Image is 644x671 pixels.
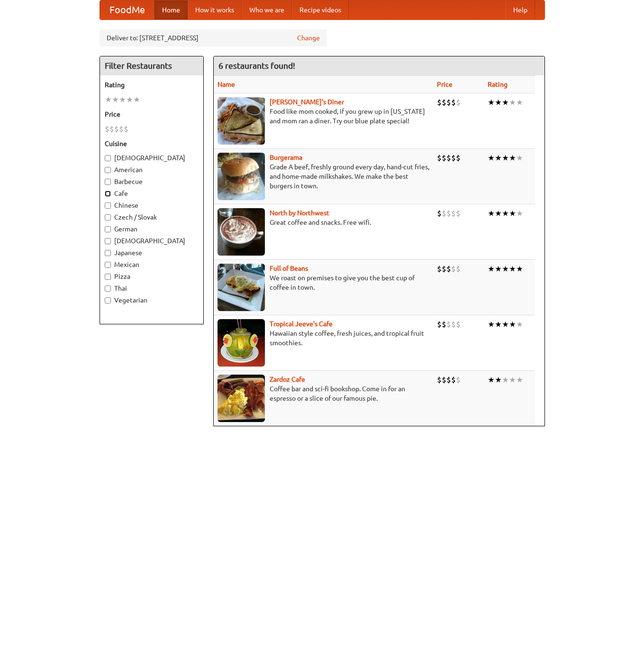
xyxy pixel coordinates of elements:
[105,297,111,303] input: Vegetarian
[456,208,461,219] li: $
[495,319,502,330] li: ★
[502,97,509,108] li: ★
[105,262,111,268] input: Mexican
[451,208,456,219] li: $
[105,274,111,280] input: Pizza
[218,384,429,403] p: Coffee bar and sci-fi bookshop. Come in for an espresso or a slice of our famous pie.
[218,153,265,200] img: burgerama.jpg
[495,153,502,163] li: ★
[446,97,451,108] li: $
[105,295,199,305] label: Vegetarian
[105,80,199,90] h5: Rating
[451,319,456,330] li: $
[119,94,126,105] li: ★
[114,124,119,134] li: $
[502,375,509,385] li: ★
[502,208,509,219] li: ★
[516,375,523,385] li: ★
[105,179,111,185] input: Barbecue
[188,0,242,19] a: How it works
[218,319,265,367] img: jeeves.jpg
[456,375,461,385] li: $
[270,265,308,272] a: Full of Beans
[495,97,502,108] li: ★
[218,208,265,256] img: north.jpg
[456,153,461,163] li: $
[105,155,111,161] input: [DEMOGRAPHIC_DATA]
[456,264,461,274] li: $
[488,97,495,108] li: ★
[105,153,199,163] label: [DEMOGRAPHIC_DATA]
[105,191,111,197] input: Cafe
[100,0,154,19] a: FoodMe
[442,153,446,163] li: $
[105,124,109,134] li: $
[270,209,329,217] a: North by Northwest
[509,375,516,385] li: ★
[105,189,199,198] label: Cafe
[495,375,502,385] li: ★
[488,319,495,330] li: ★
[105,139,199,148] h5: Cuisine
[516,153,523,163] li: ★
[442,208,446,219] li: $
[105,284,199,293] label: Thai
[451,375,456,385] li: $
[437,81,453,88] a: Price
[509,97,516,108] li: ★
[495,208,502,219] li: ★
[437,264,442,274] li: $
[218,61,295,70] ng-pluralize: 6 restaurants found!
[270,98,344,106] a: [PERSON_NAME]'s Diner
[105,214,111,221] input: Czech / Slovak
[516,264,523,274] li: ★
[446,319,451,330] li: $
[270,154,302,161] b: Burgerama
[105,110,199,119] h5: Price
[270,320,333,328] a: Tropical Jeeve's Cafe
[488,81,508,88] a: Rating
[218,107,429,126] p: Food like mom cooked, if you grew up in [US_STATE] and mom ran a diner. Try our blue plate special!
[488,153,495,163] li: ★
[488,375,495,385] li: ★
[105,167,111,173] input: American
[154,0,188,19] a: Home
[218,264,265,311] img: beans.jpg
[105,177,199,186] label: Barbecue
[100,29,327,46] div: Deliver to: [STREET_ADDRESS]
[516,97,523,108] li: ★
[105,202,111,209] input: Chinese
[509,153,516,163] li: ★
[105,272,199,281] label: Pizza
[442,375,446,385] li: $
[105,285,111,292] input: Thai
[502,319,509,330] li: ★
[509,319,516,330] li: ★
[437,97,442,108] li: $
[446,208,451,219] li: $
[437,153,442,163] li: $
[509,264,516,274] li: ★
[218,81,235,88] a: Name
[516,319,523,330] li: ★
[218,162,429,191] p: Grade A beef, freshly ground every day, hand-cut fries, and home-made milkshakes. We make the bes...
[218,375,265,422] img: zardoz.jpg
[446,264,451,274] li: $
[105,226,111,232] input: German
[105,238,111,244] input: [DEMOGRAPHIC_DATA]
[105,94,112,105] li: ★
[133,94,140,105] li: ★
[218,273,429,292] p: We roast on premises to give you the best cup of coffee in town.
[109,124,114,134] li: $
[105,250,111,256] input: Japanese
[105,212,199,222] label: Czech / Slovak
[242,0,292,19] a: Who we are
[105,248,199,257] label: Japanese
[437,208,442,219] li: $
[506,0,535,19] a: Help
[502,153,509,163] li: ★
